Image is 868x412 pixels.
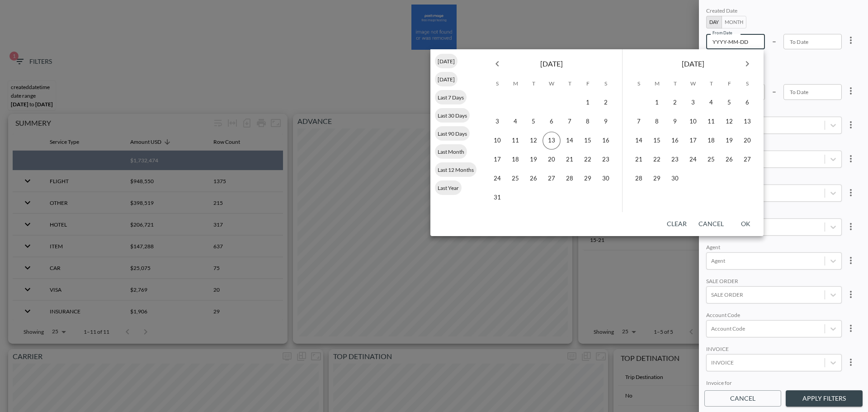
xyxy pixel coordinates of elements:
[488,189,506,207] button: 31
[704,390,781,407] button: Cancel
[706,346,842,354] div: INVOICE
[720,113,738,131] button: 12
[630,113,648,131] button: 7
[435,180,462,195] div: Last Year
[648,113,666,131] button: 8
[561,151,579,169] button: 21
[842,82,860,100] button: more
[786,390,863,407] button: Apply Filters
[597,94,615,112] button: 2
[783,84,842,99] input: YYYY-MM-DD
[702,113,720,131] button: 11
[630,132,648,150] button: 14
[772,86,776,96] p: –
[524,170,542,188] button: 26
[706,16,722,28] button: Day
[540,57,563,70] span: [DATE]
[524,151,542,169] button: 19
[722,16,746,28] button: Month
[579,170,597,188] button: 29
[507,75,524,93] span: Monday
[649,75,665,93] span: Monday
[435,130,470,137] span: Last 90 Days
[706,210,842,218] div: GROUP ID
[488,55,506,73] button: Previous month
[525,75,542,93] span: Tuesday
[842,31,860,49] button: more
[579,94,597,112] button: 1
[695,216,727,232] button: Cancel
[712,30,732,36] label: From Date
[542,170,561,188] button: 27
[435,108,470,123] div: Last 30 Days
[706,278,842,286] div: SALE ORDER
[488,132,506,150] button: 10
[579,113,597,131] button: 8
[506,170,524,188] button: 25
[506,151,524,169] button: 18
[435,72,458,86] div: [DATE]
[666,170,684,188] button: 30
[561,75,578,93] span: Thursday
[648,170,666,188] button: 29
[702,151,720,169] button: 25
[524,113,542,131] button: 5
[506,113,524,131] button: 4
[435,58,458,65] span: [DATE]
[542,151,561,169] button: 20
[842,116,860,134] button: more
[684,94,702,112] button: 3
[435,166,476,173] span: Last 12 Months
[597,113,615,131] button: 9
[524,132,542,150] button: 12
[666,94,684,112] button: 2
[630,151,648,169] button: 21
[842,285,860,303] button: more
[739,75,755,93] span: Saturday
[435,112,470,119] span: Last 30 Days
[684,113,702,131] button: 10
[435,94,467,101] span: Last 7 Days
[648,132,666,150] button: 15
[648,151,666,169] button: 22
[842,184,860,202] button: more
[435,148,467,155] span: Last Month
[666,113,684,131] button: 9
[731,216,760,232] button: OK
[630,170,648,188] button: 28
[579,151,597,169] button: 22
[842,353,860,371] button: more
[542,113,561,131] button: 6
[702,94,720,112] button: 4
[435,90,467,104] div: Last 7 Days
[579,132,597,150] button: 15
[682,57,704,70] span: [DATE]
[543,75,560,93] span: Wednesday
[598,75,614,93] span: Saturday
[738,55,756,73] button: Next month
[772,36,776,46] p: –
[706,142,842,151] div: Account Name
[561,132,579,150] button: 14
[706,7,842,16] div: Created Date
[542,132,561,150] button: 13
[561,170,579,188] button: 28
[435,126,470,141] div: Last 90 Days
[684,151,702,169] button: 24
[738,113,756,131] button: 13
[489,75,505,93] span: Sunday
[721,75,737,93] span: Friday
[580,75,596,93] span: Friday
[435,144,467,159] div: Last Month
[706,379,842,388] div: Invoice for
[684,132,702,150] button: 17
[706,312,842,320] div: Account Code
[738,151,756,169] button: 27
[706,108,842,117] div: GROUP
[702,132,720,150] button: 18
[738,132,756,150] button: 20
[435,185,462,191] span: Last Year
[435,76,458,83] span: [DATE]
[506,132,524,150] button: 11
[706,34,765,49] input: YYYY-MM-DD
